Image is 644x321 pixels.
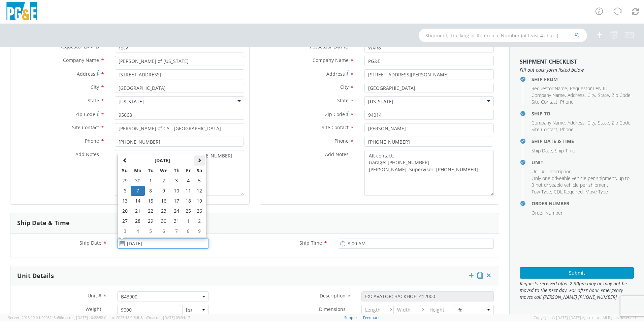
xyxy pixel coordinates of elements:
[170,166,182,176] th: Th
[532,175,630,188] span: Only one driveable vehicle per shipment, up to 3 not driveable vehicle per shipment
[194,196,205,206] td: 19
[532,175,632,188] li: ,
[560,99,574,105] span: Phone
[183,206,194,216] td: 25
[5,2,39,22] img: pge-logo-06675f144f4cfa6a6814.png
[325,151,349,157] span: Add Notes
[520,58,577,65] strong: Shipment Checklist
[532,92,565,98] span: Company Name
[131,226,145,236] td: 4
[587,92,595,98] span: City
[570,85,608,92] span: Requestor LAN ID
[560,126,574,133] span: Phone
[194,216,205,226] td: 2
[532,201,634,206] h4: Order Number
[157,216,171,226] td: 30
[170,226,182,236] td: 7
[170,176,182,186] td: 3
[532,126,557,133] span: Site Contact
[299,240,322,246] span: Ship Time
[8,315,103,320] span: Server: 2025.19.0-b9208248b56
[389,305,394,315] span: X
[340,84,349,90] span: City
[145,206,157,216] td: 22
[17,220,70,226] h3: Ship Date & Time
[131,176,145,186] td: 30
[320,292,346,299] span: Description
[319,306,346,312] span: Dimensions
[88,97,99,104] span: State
[131,166,145,176] th: Mo
[532,147,552,154] span: Ship Date
[183,196,194,206] td: 18
[363,315,380,320] a: Feedback
[532,188,552,195] li: ,
[612,92,632,99] li: ,
[532,210,562,216] span: Order Number
[123,158,127,163] span: Previous Month
[170,216,182,226] td: 31
[532,119,566,126] li: ,
[194,166,205,176] th: Sa
[17,273,54,279] h3: Unit Details
[532,85,568,92] li: ,
[532,160,634,165] h4: Unit
[313,57,349,63] span: Company Name
[598,119,610,126] li: ,
[157,206,171,216] td: 23
[131,186,145,196] td: 7
[149,315,190,320] span: master, [DATE] 09:34:17
[534,315,636,320] span: Copyright © [DATE]-[DATE] Agistix Inc., All Rights Reserved
[532,188,551,195] span: Tow Type
[532,139,634,144] h4: Ship Date & Time
[587,92,596,99] li: ,
[145,216,157,226] td: 29
[532,126,558,133] li: ,
[532,111,634,116] h4: Ship To
[197,158,202,163] span: Next Month
[121,293,205,300] span: B43900
[79,240,101,246] span: Ship Date
[554,188,584,195] li: ,
[532,92,566,99] li: ,
[75,151,99,157] span: Add Notes
[77,71,95,77] span: Address
[119,196,131,206] td: 13
[532,99,558,105] li: ,
[612,119,631,126] span: Zip Code
[157,186,171,196] td: 9
[393,305,421,315] input: Width
[131,206,145,216] td: 21
[157,176,171,186] td: 2
[86,306,101,312] span: Weight
[568,119,585,126] span: Address
[598,92,610,99] li: ,
[568,119,586,126] li: ,
[361,305,389,315] input: Length
[119,226,131,236] td: 3
[532,99,557,105] span: Site Contact
[85,138,99,144] span: Phone
[145,226,157,236] td: 5
[183,176,194,186] td: 4
[183,226,194,236] td: 8
[520,67,634,73] span: Fill out each form listed below
[568,92,586,99] li: ,
[131,155,194,166] th: Select Month
[72,124,99,131] span: Site Contact
[532,85,567,92] span: Requestor Name
[119,98,144,105] div: [US_STATE]
[75,111,95,117] span: Zip Code
[532,147,553,154] li: ,
[194,206,205,216] td: 26
[547,168,572,175] span: Description
[119,206,131,216] td: 20
[532,168,545,175] span: Unit #
[570,85,609,92] li: ,
[368,98,393,105] div: [US_STATE]
[63,57,99,63] span: Company Name
[104,315,190,320] span: Client: 2025.18.0-5db8ab7
[532,119,565,126] span: Company Name
[194,186,205,196] td: 12
[520,280,634,300] span: Requests received after 2:30pm may or may not be moved to the next day. For after hour emergency ...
